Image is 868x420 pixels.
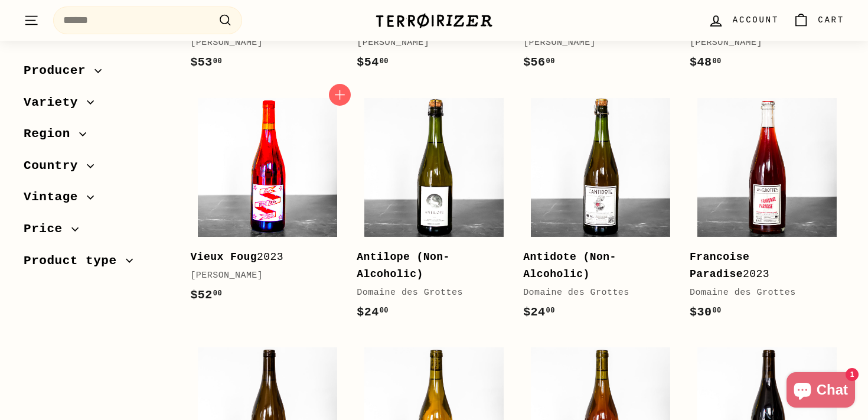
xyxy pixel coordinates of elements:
[690,90,844,333] a: Francoise Paradise2023Domaine des Grottes
[546,57,555,66] sup: 00
[24,219,71,239] span: Price
[213,57,222,66] sup: 00
[190,251,257,263] b: Vieux Foug
[523,305,555,319] span: $24
[24,184,171,216] button: Vintage
[783,372,859,411] inbox-online-store-chat: Shopify online store chat
[24,61,94,81] span: Producer
[190,249,333,266] div: 2023
[190,288,222,302] span: $52
[213,289,222,298] sup: 00
[24,90,171,122] button: Variety
[24,248,171,280] button: Product type
[357,56,389,69] span: $54
[357,305,389,319] span: $24
[24,251,126,271] span: Product type
[24,58,171,90] button: Producer
[357,90,511,333] a: Antilope (Non-Alcoholic) Domaine des Grottes
[701,3,786,38] a: Account
[712,57,721,66] sup: 00
[190,269,333,283] div: [PERSON_NAME]
[523,286,666,300] div: Domaine des Grottes
[523,251,616,280] b: Antidote (Non-Alcoholic)
[712,307,721,315] sup: 00
[690,36,833,50] div: [PERSON_NAME]
[357,286,500,300] div: Domaine des Grottes
[24,93,87,113] span: Variety
[190,56,222,69] span: $53
[24,156,87,176] span: Country
[546,307,555,315] sup: 00
[190,36,333,50] div: [PERSON_NAME]
[357,36,500,50] div: [PERSON_NAME]
[523,36,666,50] div: [PERSON_NAME]
[690,56,722,69] span: $48
[690,251,749,280] b: Francoise Paradise
[380,307,389,315] sup: 00
[190,90,345,317] a: Vieux Foug2023[PERSON_NAME]
[690,286,833,300] div: Domaine des Grottes
[690,249,833,283] div: 2023
[523,56,555,69] span: $56
[818,14,844,27] span: Cart
[380,57,389,66] sup: 00
[357,251,450,280] b: Antilope (Non-Alcoholic)
[24,153,171,185] button: Country
[24,187,87,207] span: Vintage
[24,121,171,153] button: Region
[690,305,722,319] span: $30
[733,14,779,27] span: Account
[523,90,678,333] a: Antidote (Non-Alcoholic) Domaine des Grottes
[786,3,851,38] a: Cart
[24,124,79,144] span: Region
[24,216,171,248] button: Price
